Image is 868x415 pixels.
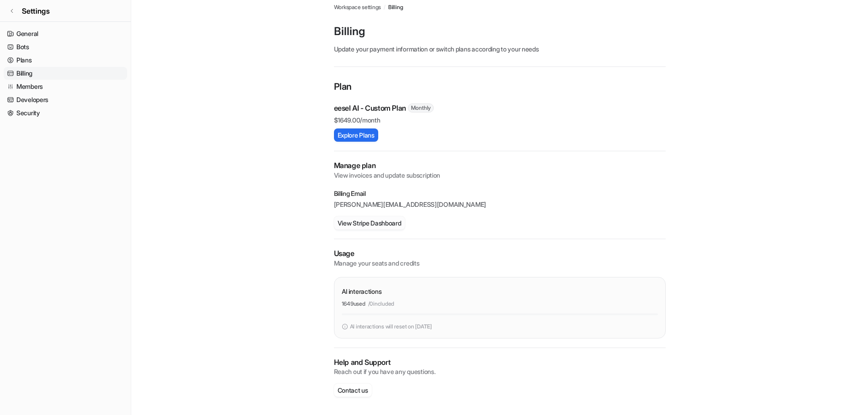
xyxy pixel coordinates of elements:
[334,200,666,209] p: [PERSON_NAME][EMAIL_ADDRESS][DOMAIN_NAME]
[334,102,406,113] p: eesel AI - Custom Plan
[334,171,666,180] p: View invoices and update subscription
[334,248,666,259] p: Usage
[4,107,127,119] a: Security
[4,27,127,40] a: General
[4,93,127,106] a: Developers
[4,54,127,67] a: Plans
[334,367,666,376] p: Reach out if you have any questions.
[384,3,385,11] span: /
[334,384,372,397] button: Contact us
[342,300,365,308] p: 1649 used
[342,287,382,296] p: AI interactions
[334,189,666,198] p: Billing Email
[408,103,434,113] span: Monthly
[334,216,405,230] button: View Stripe Dashboard
[334,160,666,171] h2: Manage plan
[334,3,381,11] a: Workspace settings
[334,24,666,39] p: Billing
[334,357,666,368] p: Help and Support
[334,128,378,142] button: Explore Plans
[4,80,127,93] a: Members
[334,259,666,268] p: Manage your seats and credits
[388,3,403,11] a: Billing
[334,44,666,54] p: Update your payment information or switch plans according to your needs
[368,300,395,308] p: / 0 included
[4,41,127,53] a: Bots
[22,5,50,16] span: Settings
[334,80,666,95] p: Plan
[350,323,432,331] p: AI interactions will reset on [DATE]
[334,115,666,125] p: $ 1649.00/month
[4,67,127,80] a: Billing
